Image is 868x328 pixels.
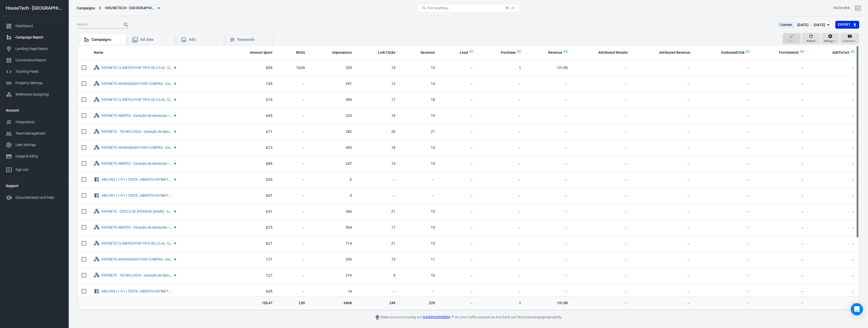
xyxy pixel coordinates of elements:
span: 15 [360,65,395,70]
span: Refresh [806,39,816,43]
img: Logo [564,49,568,53]
span: － [281,209,305,214]
span: Sessions [414,50,435,55]
span: Find anything... [427,6,450,10]
span: 18 [360,145,395,150]
span: － [443,193,473,198]
span: 19 [360,113,395,118]
button: Settings [821,33,839,44]
span: Attributed Revenue [659,50,690,55]
span: ABO 001 | 1-5-1 | TESTE | ABERTO| PATINETE 1 | 25/08 [101,194,173,197]
span: PATINETE - TECNOLOGIA - Geração de demanda – 2025-08-28 [101,130,173,133]
span: － [576,65,627,70]
span: － [636,145,690,150]
a: tracking template [423,314,454,320]
span: － [443,225,473,230]
div: Campaigns [77,6,95,11]
span: Active [174,210,176,212]
span: 17 [360,97,395,102]
div: Open Intercom Messenger [851,303,863,315]
span: 323 [313,113,352,118]
span: － [281,129,305,134]
span: 247 [313,161,352,166]
div: HouseTech - [GEOGRAPHIC_DATA] [2,6,67,10]
div: Usage & billing [15,154,63,159]
a: PATINETE - TECNOLOGIA - Geração de demanda – [DATE] [101,130,191,134]
span: PATINETE ABERTO - Geração de demanda – 2025-08-23 #2 [101,226,173,229]
a: PATINETE - TECNOLOGIA - Geração de demanda – [DATE] #3 [101,273,196,277]
img: Logo [851,49,855,53]
span: － [698,145,750,150]
span: 8,09 [230,65,272,70]
span: － [698,81,750,86]
a: PATINETE CLIENTES POR TIPO DE LOJA - Geração de demanda – [DATE] #3 [101,66,220,70]
span: ROAS [296,50,305,55]
div: Keywords [237,37,268,42]
span: Custom [778,22,794,27]
span: Active [174,178,176,180]
span: － [698,113,750,118]
a: PATINETE ABERTO - Geração de demanda – [DATE] #3 [101,114,186,118]
span: Columns [843,39,854,43]
span: － [812,209,855,214]
div: Landing Page Report [15,46,63,51]
span: Impressions [332,50,352,55]
a: ABO 001 | 1-5-1 | TESTE | ABERTO| PATINETE 1 | 25/08 [101,193,185,197]
span: － [812,97,855,102]
a: PATINETE CLIENTES POR TIPO DE LOJA - Geração de demanda – [DATE] #2 [101,98,220,102]
li: Account [2,104,67,116]
span: The number of times your ads were on screen. [332,49,352,56]
span: － [443,241,473,246]
span: 21 [360,209,395,214]
span: Active [174,131,176,133]
span: The estimated total amount of money you've spent on your campaign, ad set or ad during its schedule. [243,49,273,56]
span: 15 [403,225,435,230]
span: － [281,225,305,230]
span: － [812,225,855,230]
span: － [576,161,627,166]
a: PATINETE APAIXONADO POR COMPRA - Geração de demanda – [DATE] [101,257,213,261]
span: － [758,225,804,230]
span: Lead [453,50,468,55]
span: 8,75 [230,225,272,230]
span: Purchase [494,50,516,55]
span: Active [174,226,176,228]
span: － [576,193,627,198]
span: － [481,161,521,166]
span: － [576,81,627,86]
div: Webhooks (outgoing) [15,92,63,97]
span: － [281,241,305,246]
a: PATINETE - ESTILO DE [PERSON_NAME] - Geração de demanda – [DATE] #3 [101,209,219,213]
a: User Settings [2,139,67,151]
span: － [481,81,521,86]
span: 714 [313,241,352,246]
div: Google Ads [94,225,99,230]
span: HouseTech - UK [105,5,156,11]
span: The number of clicks on links within the ad that led to advertiser-specified destinations [378,49,395,56]
span: － [281,177,305,182]
button: Find anything...⌘ + K [418,4,519,12]
span: － [758,129,804,134]
span: Purchase [501,50,516,55]
span: － [281,113,305,118]
span: － [812,177,855,182]
span: 17 [360,225,395,230]
span: － [443,65,473,70]
a: Sign out [2,162,67,175]
div: ⌘ + K [505,6,515,10]
span: － [529,225,568,230]
span: － [443,97,473,102]
span: － [360,193,395,198]
div: Tracking Pixels [15,69,63,74]
div: Ad Sets [140,37,171,42]
span: － [443,177,473,182]
span: 21 [360,241,395,246]
span: － [698,65,750,70]
span: － [758,177,804,182]
span: － [281,81,305,86]
span: 18 [403,97,435,102]
a: ABO 006 | 1-5-1 | TESTE | ABERTO| PATINETE 6 | 25/08 [101,289,185,293]
span: － [443,129,473,134]
span: The total conversions attributed according to your ad network (Facebook, Google, etc.) [598,49,627,56]
span: 6,71 [230,129,272,134]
